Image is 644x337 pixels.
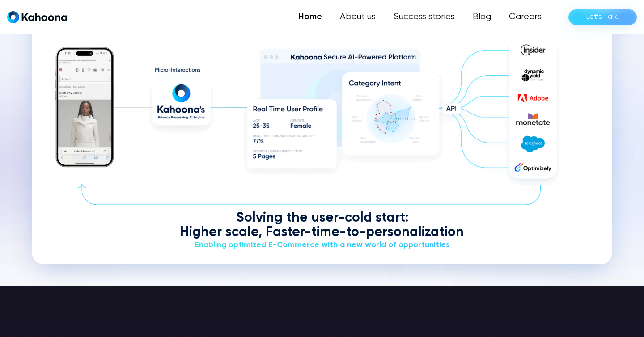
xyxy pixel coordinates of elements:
div: Enabling optimized E-Commerce with a new world of opportunities [54,240,590,251]
a: home [7,11,67,24]
a: About us [331,8,385,26]
a: Let’s Talk! [568,9,637,25]
a: Blog [464,8,500,26]
a: Careers [500,8,551,26]
div: Let’s Talk! [586,10,619,24]
a: Success stories [385,8,464,26]
a: Home [289,8,331,26]
div: Solving the user-cold start: Higher scale, Faster-time-to-personalization [54,211,590,239]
